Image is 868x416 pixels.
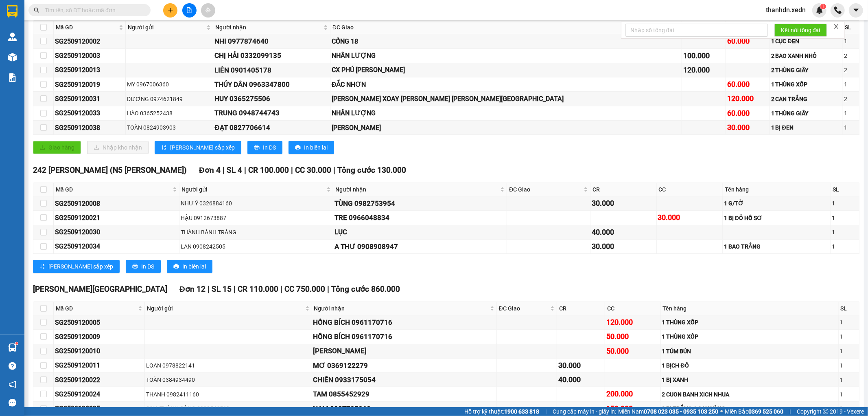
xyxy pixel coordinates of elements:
div: 2 BAO XANH NHỎ [771,51,842,60]
span: Mã GD [56,304,136,313]
span: question-circle [9,362,16,370]
span: [PERSON_NAME] sắp xếp [170,143,235,152]
td: SG2509120010 [54,344,145,359]
div: 3 [840,404,858,413]
td: SG2509120011 [54,359,145,373]
div: 60.000 [727,35,768,47]
span: Người gửi [181,185,325,194]
button: sort-ascending[PERSON_NAME] sắp xếp [33,260,120,273]
div: SG2509120034 [55,241,178,251]
div: 30.000 [592,241,655,252]
div: 120.000 [683,64,724,76]
div: 1 [844,80,858,89]
div: TRE 0966048834 [335,212,505,223]
span: CR 110.000 [238,284,278,294]
div: 1 [840,361,858,370]
div: 1 TÚM BÚN [662,347,837,356]
div: 30.000 [592,198,655,209]
span: ĐC Giao [332,23,673,32]
li: (c) 2017 [68,39,112,49]
td: SG2509120022 [54,373,145,387]
span: printer [254,145,260,151]
th: CR [557,302,605,315]
td: SG2509120005 [54,315,145,330]
div: 200.000 [606,388,659,400]
span: Mã GD [56,185,171,194]
th: SL [839,302,859,315]
span: Tổng cước 130.000 [337,165,406,175]
th: Tên hàng [661,302,839,315]
td: SG2509120038 [54,121,126,135]
div: 1 THÙNG XỐP [771,80,842,89]
div: SG2509120031 [55,94,124,104]
div: 120.000 [606,317,659,328]
span: Người gửi [128,23,205,32]
img: solution-icon [8,73,17,82]
div: 50.000 [606,331,659,342]
span: CR 100.000 [248,165,289,175]
td: SG2509120008 [54,196,179,211]
span: 242 [PERSON_NAME] (N5 [PERSON_NAME]) [33,165,187,175]
div: 1 BỊCH ĐỒ [662,361,837,370]
button: printerIn biên lai [167,260,212,273]
td: SG2509120031 [54,92,126,106]
div: THANH 0982411160 [146,390,310,399]
button: aim [201,3,215,18]
img: phone-icon [834,7,842,14]
div: 2 [844,66,858,75]
div: SG2509120019 [55,79,124,90]
span: | [545,407,547,416]
span: caret-down [853,7,860,14]
img: logo-vxr [7,5,17,18]
div: SG2509120030 [55,227,178,237]
div: SG2509120013 [55,65,124,75]
img: logo.jpg [88,10,108,30]
div: SG2509120011 [55,360,143,370]
div: SG2509120008 [55,198,178,209]
div: MY 0967006360 [127,80,212,89]
div: 40.000 [558,374,603,385]
th: SL [831,183,859,196]
td: SG2509120025 [54,402,145,416]
span: | [223,165,225,175]
img: warehouse-icon [8,33,17,41]
div: 150.000 [606,403,659,414]
span: file-add [186,7,192,13]
div: NHÂN LƯỢNG [332,108,680,118]
input: Nhập số tổng đài [625,24,768,37]
span: aim [205,7,211,13]
div: LỤC [335,227,505,238]
div: SG2509120025 [55,403,143,414]
div: [PERSON_NAME] [313,346,495,357]
div: 1 CỤC ĐEN [771,37,842,46]
div: 1 BỊ ĐEN [771,123,842,132]
div: HỒNG BÍCH 0961170716 [313,317,495,328]
span: Miền Nam [618,407,718,416]
span: 1 [822,4,824,9]
td: SG2509120033 [54,106,126,121]
td: SG2509120019 [54,77,126,92]
div: SG2509120009 [55,332,143,342]
span: | [244,165,246,175]
strong: 0708 023 035 - 0935 103 250 [644,408,718,415]
span: | [327,284,329,294]
div: 1 [844,109,858,118]
td: SG2509120009 [54,330,145,344]
button: printerIn DS [247,141,282,154]
span: CC 30.000 [295,165,331,175]
div: CHIẾN 0933175054 [313,374,495,385]
span: printer [295,145,301,151]
div: CHỊ HẢI 0332099135 [214,50,329,61]
th: SL [843,21,859,34]
td: SG2509120003 [54,49,126,63]
td: SG2509120024 [54,387,145,401]
th: CC [657,183,723,196]
div: 120.000 [727,93,768,104]
span: ⚪️ [720,410,723,413]
span: In biên lai [304,143,328,152]
span: thanhdn.xedn [759,5,812,15]
div: THÚY DÂN 0963347800 [214,79,329,90]
div: 1 [844,37,858,46]
div: LIÊN 0901405178 [214,65,329,76]
div: SG2509120021 [55,213,178,223]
